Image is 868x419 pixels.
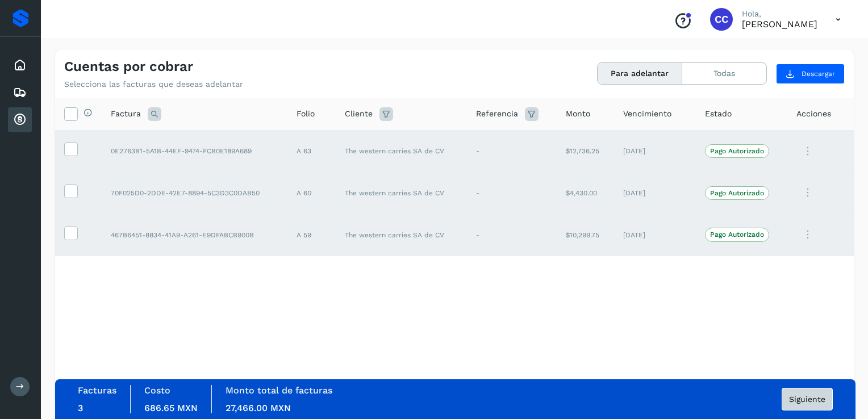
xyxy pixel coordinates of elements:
[102,214,287,256] td: 467B6451-8834-41A9-A261-E9DFABCB900B
[78,385,116,396] label: Facturas
[345,108,373,120] span: Cliente
[64,79,243,89] p: Selecciona las facturas que deseas adelantar
[64,58,193,75] h4: Cuentas por cobrar
[802,69,835,79] span: Descargar
[102,130,287,172] td: 0E2763B1-5A1B-44EF-9474-FCB0E189A689
[144,403,198,413] span: 686.65 MXN
[467,214,557,256] td: -
[742,19,817,30] p: Carlos Cardiel Castro
[336,172,467,214] td: The western carries SA de CV
[336,214,467,256] td: The western carries SA de CV
[705,108,732,120] span: Estado
[144,385,170,396] label: Costo
[598,63,682,84] button: Para adelantar
[796,108,831,120] span: Acciones
[782,388,833,410] button: Siguiente
[566,108,590,120] span: Monto
[614,214,696,256] td: [DATE]
[226,385,332,396] label: Monto total de facturas
[710,189,764,197] p: Pago Autorizado
[226,403,291,413] span: 27,466.00 MXN
[111,108,141,120] span: Factura
[8,53,32,78] div: Inicio
[467,172,557,214] td: -
[297,108,315,120] span: Folio
[776,64,845,84] button: Descargar
[8,80,32,105] div: Embarques
[467,130,557,172] td: -
[336,130,467,172] td: The western carries SA de CV
[557,130,614,172] td: $12,736.25
[287,214,336,256] td: A 59
[476,108,518,120] span: Referencia
[710,231,764,238] p: Pago Autorizado
[789,395,825,403] span: Siguiente
[614,172,696,214] td: [DATE]
[78,403,83,413] span: 3
[102,172,287,214] td: 70F025D0-2DDE-42E7-8894-5C3D3C0DAB50
[710,147,764,155] p: Pago Autorizado
[287,130,336,172] td: A 63
[682,63,766,84] button: Todas
[614,130,696,172] td: [DATE]
[557,214,614,256] td: $10,299.75
[557,172,614,214] td: $4,430.00
[287,172,336,214] td: A 60
[8,107,32,132] div: Cuentas por cobrar
[742,9,817,19] p: Hola,
[623,108,671,120] span: Vencimiento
